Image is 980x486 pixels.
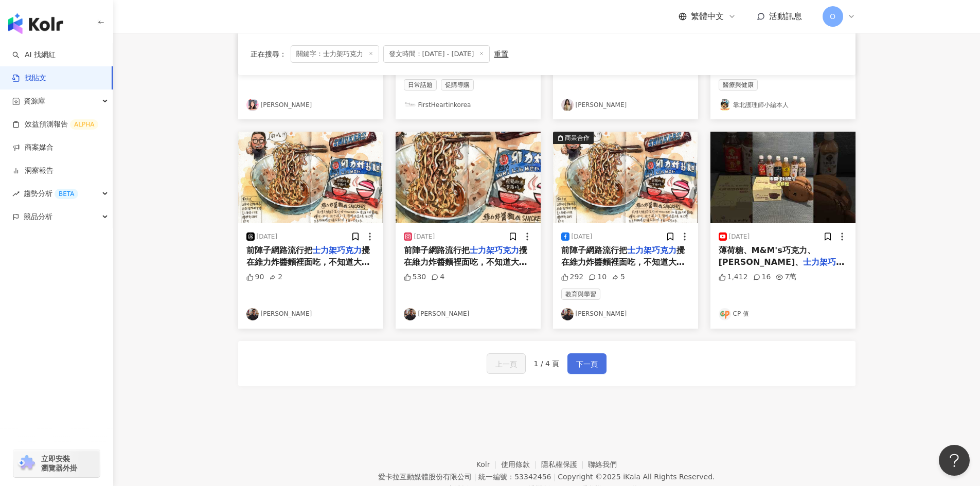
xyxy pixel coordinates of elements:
[565,133,590,143] div: 商業合作
[13,449,100,477] a: chrome extension立即安裝 瀏覽器外掛
[12,142,54,153] a: 商案媒合
[431,272,444,282] div: 4
[246,99,375,111] a: KOL Avatar[PERSON_NAME]
[561,272,584,282] div: 292
[561,308,690,320] a: KOL Avatar[PERSON_NAME]
[312,245,362,255] mark: 士力架巧克力
[769,11,802,21] span: 活動訊息
[719,272,748,282] div: 1,412
[558,473,715,481] div: Copyright © 2025 All Rights Reserved.
[404,308,532,320] a: KOL Avatar[PERSON_NAME]
[16,455,37,472] img: chrome extension
[534,359,560,368] span: 1 / 4 頁
[589,272,607,282] div: 10
[561,99,574,111] img: KOL Avatar
[404,272,426,282] div: 530
[404,79,437,91] span: 日常話題
[478,473,551,481] div: 統一編號：53342456
[627,245,676,255] mark: 士力架巧克力
[12,73,46,83] a: 找貼文
[561,308,574,320] img: KOL Avatar
[501,460,541,469] a: 使用條款
[269,272,282,282] div: 2
[753,272,771,282] div: 16
[414,232,435,241] div: [DATE]
[246,308,259,320] img: KOL Avatar
[246,99,259,111] img: KOL Avatar
[572,232,593,241] div: [DATE]
[553,132,698,223] button: 商業合作
[719,308,731,320] img: KOL Avatar
[404,245,470,255] span: 前陣子網路流行把
[474,473,476,481] span: |
[24,205,52,228] span: 競品分析
[576,358,598,370] span: 下一頁
[238,132,383,223] img: post-image
[561,99,690,111] a: KOL Avatar[PERSON_NAME]
[291,45,379,63] span: 關鍵字：士力架巧克力
[830,11,835,22] span: O
[561,289,600,300] span: 教育與學習
[541,460,589,469] a: 隱私權保護
[719,99,847,111] a: KOL Avatar靠北護理師小編本人
[251,50,287,58] span: 正在搜尋 ：
[404,99,532,111] a: KOL AvatarFirstHeartinkorea
[441,79,474,91] span: 促購導購
[729,232,750,241] div: [DATE]
[257,232,278,241] div: [DATE]
[404,99,416,111] img: KOL Avatar
[24,89,45,113] span: 資源庫
[691,11,724,22] span: 繁體中文
[246,308,375,320] a: KOL Avatar[PERSON_NAME]
[378,473,472,481] div: 愛卡拉互動媒體股份有限公司
[710,132,856,223] img: post-image
[24,182,78,205] span: 趨勢分析
[567,353,607,374] button: 下一頁
[41,454,77,473] span: 立即安裝 瀏覽器外掛
[404,308,416,320] img: KOL Avatar
[246,272,264,282] div: 90
[12,50,56,60] a: searchAI 找網紅
[553,132,698,223] img: post-image
[12,119,98,130] a: 效益預測報告ALPHA
[487,353,526,374] button: 上一頁
[396,132,541,223] img: post-image
[776,272,796,282] div: 7萬
[12,166,54,176] a: 洞察報告
[12,190,20,197] span: rise
[553,473,556,481] span: |
[55,189,78,199] div: BETA
[8,13,63,34] img: logo
[612,272,625,282] div: 5
[939,445,970,476] iframe: Help Scout Beacon - Open
[588,460,617,469] a: 聯絡我們
[719,308,847,320] a: KOL AvatarCP 值
[383,45,490,63] span: 發文時間：[DATE] - [DATE]
[470,245,519,255] mark: 士力架巧克力
[494,50,508,58] div: 重置
[719,245,815,266] span: 薄荷糖、M&M's巧克力、[PERSON_NAME]、
[246,245,312,255] span: 前陣子網路流行把
[561,245,627,255] span: 前陣子網路流行把
[623,473,640,481] a: iKala
[719,79,758,91] span: 醫療與健康
[476,460,501,469] a: Kolr
[719,99,731,111] img: KOL Avatar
